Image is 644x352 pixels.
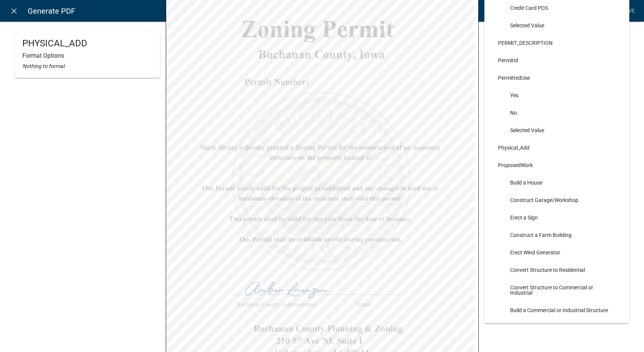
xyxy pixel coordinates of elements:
[492,261,622,279] li: Convert Structure to Residential
[492,301,622,319] li: Build a Commercial or Industrial Structure
[492,17,622,34] li: Selected Value
[492,226,622,244] li: Construct a Farm Building
[492,244,622,261] li: Erect Wind Generator
[22,52,152,59] h6: Format Options
[22,38,152,49] h4: PHYSICAL_ADD
[492,69,622,87] li: PermittedUse
[492,191,622,209] li: Construct Garage/Workshop
[9,6,19,16] i: close
[492,52,622,69] li: PermitId
[28,3,75,19] span: Generate PDF
[492,279,622,301] li: Convert Structure to Commercial or Industrial
[492,104,622,122] li: No
[492,174,622,191] li: Build a House
[492,34,622,52] li: PERMIT_DESCRIPTION
[492,87,622,104] li: Yes
[492,209,622,226] li: Erect a Sign
[22,63,65,69] i: Nothing to format
[492,122,622,139] li: Selected Value
[492,139,622,156] li: Physical_Add
[492,156,622,174] li: ProposedWork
